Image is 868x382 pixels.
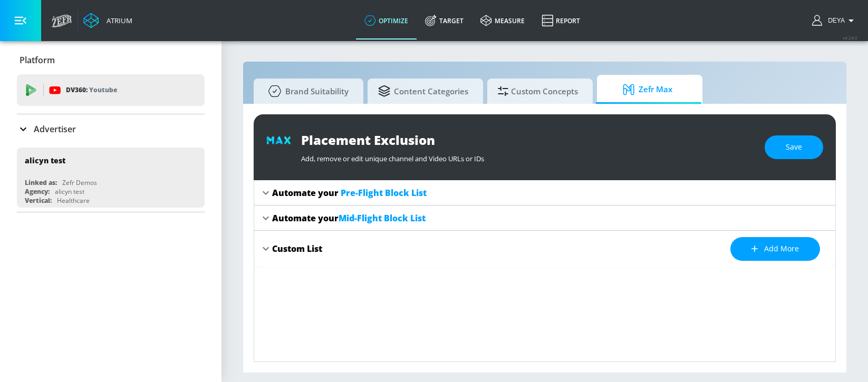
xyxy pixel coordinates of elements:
[824,17,845,24] span: login as: deya.mansell@zefr.com
[339,212,426,224] span: Mid-Flight Block List
[55,187,84,196] div: alicyn test
[272,187,427,199] div: Automate your
[17,45,205,75] div: Platform
[786,141,802,154] span: Save
[765,135,823,159] button: Save
[498,79,578,104] span: Custom Concepts
[378,79,468,104] span: Content Categories
[57,196,90,205] div: Healthcare
[25,155,65,165] div: alicyn test
[254,231,835,267] div: Custom ListAdd more
[812,14,857,27] button: Deya
[83,13,132,28] a: Atrium
[17,148,205,208] div: alicyn testLinked as:Zefr DemosAgency:alicyn testVertical:Healthcare
[89,84,117,95] p: Youtube
[17,74,205,106] div: DV360: Youtube
[843,35,857,41] span: v 4.24.0
[301,149,754,163] div: Add, remove or edit unique channel and Video URLs or IDs
[341,187,427,199] span: Pre-Flight Block List
[62,178,97,187] div: Zefr Demos
[730,237,820,261] button: Add more
[301,131,754,149] div: Placement Exclusion
[272,243,322,254] div: Custom List
[102,16,132,25] div: Atrium
[533,2,589,40] a: Report
[17,114,205,144] div: Advertiser
[607,77,688,102] span: Zefr Max
[751,242,799,256] span: Add more
[25,196,52,205] div: Vertical:
[472,2,533,40] a: measure
[20,54,55,66] p: Platform
[254,205,835,231] div: Automate yourMid-Flight Block List
[254,180,835,205] div: Automate your Pre-Flight Block List
[25,187,50,196] div: Agency:
[34,123,76,135] p: Advertiser
[272,212,426,224] div: Automate your
[264,79,349,104] span: Brand Suitability
[356,2,417,40] a: optimize
[417,2,472,40] a: Target
[25,178,57,187] div: Linked as:
[66,84,117,96] p: DV360:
